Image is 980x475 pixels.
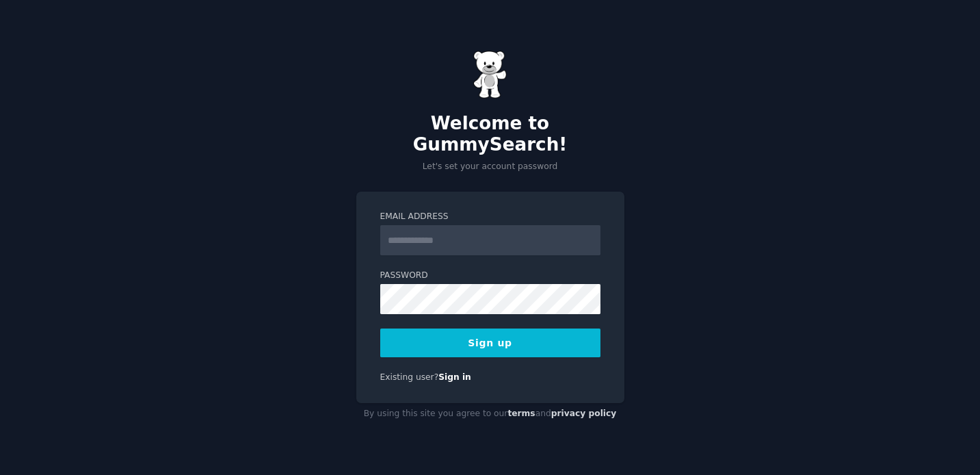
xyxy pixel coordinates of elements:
[356,403,624,425] div: By using this site you agree to our and
[507,409,535,418] a: terms
[380,372,439,382] span: Existing user?
[356,113,624,156] h2: Welcome to GummySearch!
[380,211,600,223] label: Email Address
[380,270,600,282] label: Password
[551,409,617,418] a: privacy policy
[380,329,600,357] button: Sign up
[438,372,471,382] a: Sign in
[473,51,507,99] img: Gummy Bear
[356,161,624,173] p: Let's set your account password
